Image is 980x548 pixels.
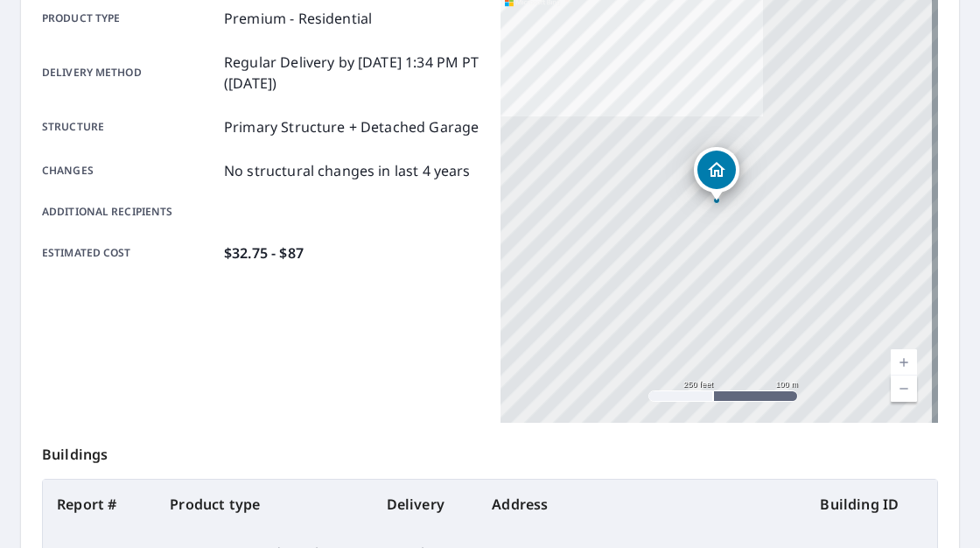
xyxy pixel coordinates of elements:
p: Additional recipients [42,204,217,220]
th: Report # [43,480,156,529]
p: Estimated cost [42,242,217,263]
p: Premium - Residential [224,8,372,29]
p: Delivery method [42,52,217,94]
p: Primary Structure + Detached Garage [224,116,479,137]
p: Changes [42,160,217,181]
th: Building ID [806,480,937,529]
th: Delivery [373,480,479,529]
a: Current Level 17, Zoom Out [891,376,917,402]
div: Dropped pin, building 1, Residential property, 10505 Tyson Rd Orlando, FL 32832 [694,147,739,201]
p: Structure [42,116,217,137]
p: $32.75 - $87 [224,242,304,263]
th: Address [478,480,806,529]
a: Current Level 17, Zoom In [891,349,917,376]
p: Buildings [42,423,938,479]
p: Product type [42,8,217,29]
p: No structural changes in last 4 years [224,160,471,181]
th: Product type [156,480,372,529]
p: Regular Delivery by [DATE] 1:34 PM PT ([DATE]) [224,52,479,94]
